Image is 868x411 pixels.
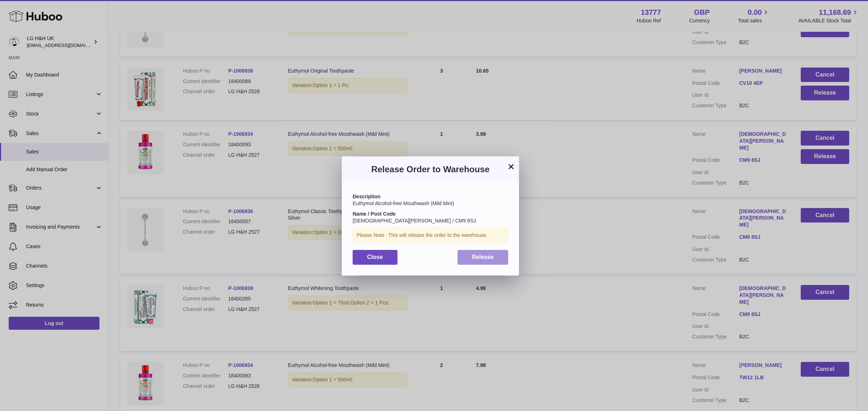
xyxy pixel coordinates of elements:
span: Close [367,254,383,260]
span: Release [472,254,494,260]
h3: Release Order to Warehouse [353,164,508,175]
button: Close [353,250,397,265]
span: Euthymol Alcohol-free Mouthwash (Mild Mint) [353,200,454,206]
div: Please Note : This will release the order to the warehouse [353,228,508,243]
strong: Description [353,194,380,199]
button: Release [458,250,509,265]
strong: Name / Post Code [353,211,396,217]
button: × [507,162,515,171]
span: [DEMOGRAPHIC_DATA][PERSON_NAME] / CM9 8SJ [353,218,476,224]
